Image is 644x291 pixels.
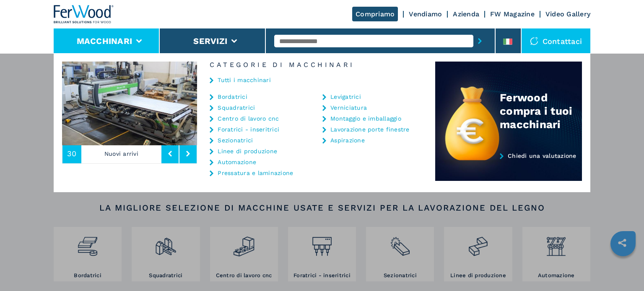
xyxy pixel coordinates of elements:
p: Nuovi arrivi [81,144,162,163]
a: Montaggio e imballaggio [330,116,401,121]
a: Foratrici - inseritrici [218,126,279,132]
button: submit-button [473,31,486,51]
img: Ferwood [54,5,114,23]
a: Centro di lavoro cnc [218,116,279,121]
a: Automazione [218,159,256,165]
a: FW Magazine [490,10,535,18]
button: Macchinari [77,36,132,46]
a: Video Gallery [545,10,590,18]
a: Vendiamo [409,10,442,18]
a: Chiedi una valutazione [435,152,582,181]
a: Aspirazione [330,137,365,143]
div: Contattaci [522,28,591,54]
h6: Categorie di Macchinari [197,62,435,68]
a: Levigatrici [330,94,361,100]
a: Lavorazione porte finestre [330,126,410,132]
img: image [62,62,197,145]
a: Linee di produzione [218,148,277,154]
button: Servizi [193,36,227,46]
a: Tutti i macchinari [218,77,271,83]
a: Azienda [453,10,479,18]
a: Squadratrici [218,105,255,111]
a: Sezionatrici [218,137,253,143]
img: image [197,62,332,145]
a: Compriamo [352,7,398,21]
a: Pressatura e laminazione [218,170,293,176]
a: Verniciatura [330,105,367,111]
span: 30 [67,150,77,157]
a: Bordatrici [218,94,247,100]
img: Contattaci [530,37,538,45]
div: Ferwood compra i tuoi macchinari [500,91,582,131]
